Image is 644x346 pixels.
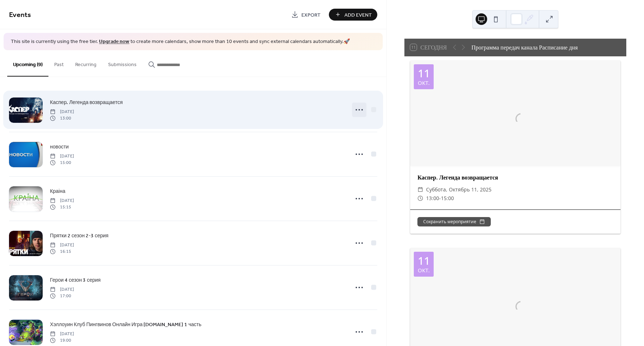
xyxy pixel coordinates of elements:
a: новости [50,143,69,151]
button: Upcoming (9) [7,50,48,77]
div: Программа передач канала Расписание дня [471,43,578,52]
span: 16:15 [50,248,74,255]
span: 15:15 [50,204,74,211]
span: [DATE] [50,286,74,293]
span: суббота, октябрь 11, 2025 [426,185,491,194]
span: 17:00 [50,293,74,299]
div: 11 [418,68,430,79]
span: Прятки 2 сезон 2-3 серия [50,232,108,239]
a: Upgrade now [99,37,129,47]
span: Каспер. Легенда возвращается [50,99,123,106]
div: Каспер. Легенда возвращается [410,173,621,182]
button: Recurring [69,50,102,76]
div: ​ [417,194,423,203]
span: This site is currently using the free tier. to create more calendars, show more than 10 events an... [11,38,350,46]
span: 19:00 [50,337,74,344]
a: Прятки 2 сезон 2-3 серия [50,232,108,240]
a: Export [286,9,326,21]
a: Хэллоуин Клуб Пингвинов Онлайн Игра [DOMAIN_NAME] 1 часть [50,320,201,329]
span: 15:00 [50,160,74,166]
span: Герои 4 сезон 3 серия [50,276,100,284]
button: Add Event [329,9,377,21]
span: новости [50,143,69,151]
div: окт. [418,80,430,86]
a: Герои 4 сезон 3 серия [50,276,100,284]
span: [DATE] [50,330,74,337]
a: Каспер. Легенда возвращается [50,98,123,107]
span: 13:00 [50,115,74,122]
span: [DATE] [50,108,74,115]
span: [DATE] [50,197,74,204]
span: 15:00 [441,194,454,203]
button: Submissions [102,50,142,76]
span: Export [301,11,321,19]
div: ​ [417,185,423,194]
span: Add Event [344,11,372,19]
span: Events [9,8,31,22]
button: Сохранить мероприятие [417,217,491,226]
a: Краіна [50,187,65,195]
span: 13:00 [426,194,439,203]
div: окт. [418,268,430,273]
span: [DATE] [50,242,74,248]
span: - [439,194,441,203]
span: Краіна [50,187,65,195]
div: 11 [418,255,430,266]
span: [DATE] [50,153,74,159]
button: Past [48,50,69,76]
